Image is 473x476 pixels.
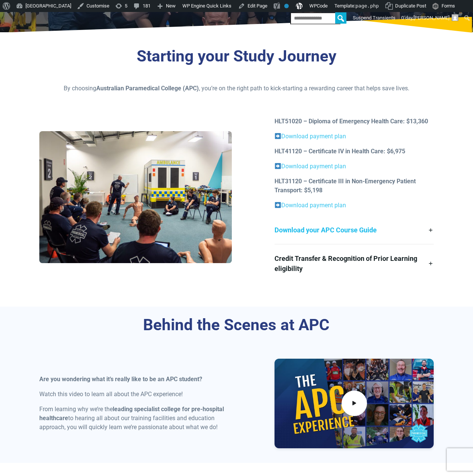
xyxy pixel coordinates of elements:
[275,244,434,283] a: Credit Transfer & Recognition of Prior Learning eligibility
[281,133,346,140] a: Download payment plan
[275,133,281,139] img: ➡️
[275,216,434,244] a: Download your APC Course Guide
[275,118,428,125] strong: HLT51020 – Diploma of Emergency Health Care: $13,360
[39,406,224,422] strong: leading specialist college for pre-hospital healthcare
[350,12,398,24] a: Suspend Transients
[275,178,416,194] strong: HLT31120 – Certificate III in Non-Emergency Patient Transport: $5,198
[39,405,232,432] p: From learning why we’re the to hearing all about our training facilities and education approach, ...
[275,163,281,169] img: ➡️
[281,202,346,209] a: Download payment plan
[355,3,379,9] span: page.php
[39,376,202,383] strong: Are you wondering what it’s really like to be an APC student?
[398,12,461,24] a: G'day,
[275,202,281,208] img: ➡️
[284,4,289,8] div: No index
[39,84,434,93] p: By choosing , you’re on the right path to kick-starting a rewarding career that helps save lives.
[39,316,434,335] h3: Behind the Scenes at APC
[39,390,232,399] p: Watch this video to learn all about the APC experience!
[275,148,405,155] strong: HLT41120 – Certificate IV in Health Care: $6,975
[96,85,199,92] strong: Australian Paramedical College (APC)
[39,47,434,66] h3: Starting your Study Journey
[281,163,346,170] a: Download payment plan
[413,15,449,21] span: [PERSON_NAME]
